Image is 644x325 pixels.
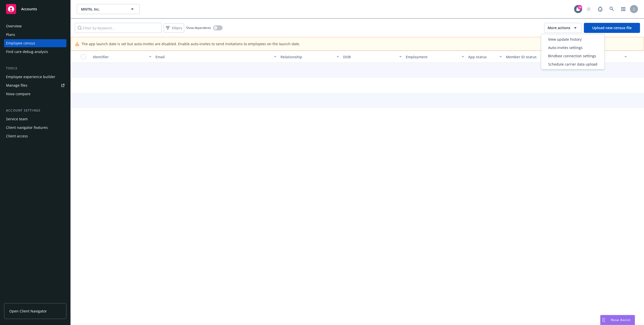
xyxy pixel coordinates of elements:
button: Employment [404,51,466,63]
div: Service team [6,115,28,123]
a: Overview [4,22,66,30]
button: MNTN, Inc. [77,4,140,14]
div: Drag to move [600,315,607,325]
a: Employee experience builder [4,73,66,81]
a: Find care debug analysis [4,48,66,56]
button: DOB [341,51,404,63]
div: Account settings [4,108,66,113]
a: Service team [4,115,66,123]
span: More actions [548,25,570,30]
div: Email [155,54,271,60]
div: App status [468,54,496,60]
div: Find care debug analysis [6,48,48,56]
a: Manage files [4,81,66,89]
span: MNTN, Inc. [81,7,125,12]
div: DOB [343,54,396,60]
div: Plans [6,31,15,39]
div: Member ID status [506,54,565,60]
div: Employment [406,54,459,60]
input: Select all [81,54,86,59]
span: Auto-invites settings [548,45,583,50]
span: View update history [548,37,582,42]
a: Report a Bug [595,4,605,14]
a: Start snowing [584,4,594,14]
span: Bindbee connection settings [548,53,596,59]
button: Nova Assist [600,315,635,325]
span: Filters [172,25,182,31]
span: Filters [165,24,183,32]
span: Show dependents [186,26,211,30]
div: Manage files [6,81,27,89]
div: Identifier [93,54,146,60]
div: Client access [6,132,28,140]
div: Tools [4,66,66,71]
button: Email [153,51,278,63]
a: Client access [4,132,66,140]
a: Switch app [618,4,628,14]
div: Nova compare [6,90,30,98]
div: Client navigator features [6,124,48,132]
div: Employee experience builder [6,73,55,81]
button: More actions [544,23,582,33]
a: Nova compare [4,90,66,98]
div: Employee census [6,39,35,47]
span: Nova Assist [611,318,631,322]
button: Filters [164,23,184,33]
span: Schedule carrier data upload [548,62,597,67]
a: Accounts [4,2,66,16]
button: Member ID status [504,51,567,63]
button: Relationship [278,51,341,63]
a: Search [607,4,617,14]
button: Identifier [91,51,153,63]
a: Client navigator features [4,124,66,132]
div: Relationship [280,54,334,60]
input: Filter by keyword... [75,23,162,33]
span: Accounts [21,7,37,11]
div: More actions [541,34,605,70]
a: Upload new census file [584,23,640,33]
a: Employee census [4,39,66,47]
div: Overview [6,22,22,30]
span: The app launch date is set but auto-invites are disabled. Enable auto-invites to send invitations... [82,41,300,46]
span: Open Client Navigator [9,308,47,314]
div: 14 [578,5,582,10]
button: App status [466,51,504,63]
a: Plans [4,31,66,39]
